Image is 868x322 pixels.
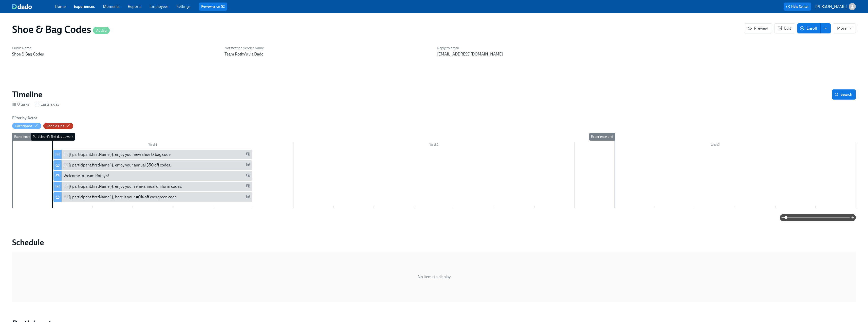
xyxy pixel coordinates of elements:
h2: Timeline [12,89,42,100]
p: [PERSON_NAME] [815,4,847,9]
a: Reports [128,4,141,9]
button: More [833,23,856,33]
span: Work Email [246,152,250,158]
div: Hi {{ participant.firstName }}, enjoy your annual $50 off codes. [53,160,252,170]
div: Hi {{ participant.firstName }}, enjoy your annual $50 off codes. [64,162,171,168]
div: 0 tasks [12,102,29,107]
a: Moments [103,4,120,9]
button: Review us on G2 [199,3,227,11]
h6: Filter by Actor [12,115,37,121]
a: Employees [150,4,169,9]
span: Work Email [246,184,250,190]
div: Hide Participant [15,124,32,128]
div: Hi {{ participant.firstName }}, enjoy your semi-annual uniform codes. [53,182,252,191]
span: Work Email [246,194,250,200]
div: Hi {{ participant.firstName }}, enjoy your semi-annual uniform codes. [64,184,182,189]
div: Participant's first day at work [31,133,75,141]
div: Hide People Ops [46,124,64,128]
a: Home [55,4,66,9]
span: Search [836,92,852,97]
h1: Shoe & Bag Codes [12,23,110,35]
div: Lasts a day [35,102,59,107]
div: Welcome to Team Rothy’s! [53,171,252,181]
span: Preview [748,26,768,31]
span: Help Center [786,4,809,9]
div: Week 3 [575,142,856,149]
span: More [837,26,852,31]
div: Hi {{ participant.firstName }}, enjoy your new shoe & bag code [64,152,171,157]
div: Experience start [12,133,39,141]
span: Work Email [246,173,250,179]
div: No items to display [12,252,856,302]
span: Enroll [801,26,817,31]
p: Team Rothy's via Dado [225,51,431,57]
span: Active [93,29,110,32]
button: [PERSON_NAME] [815,3,856,10]
button: Preview [744,23,772,33]
p: [EMAIL_ADDRESS][DOMAIN_NAME] [437,51,643,57]
div: Week 2 [293,142,575,149]
a: Settings [177,4,191,9]
div: Hi {{ participant.firstName }}, enjoy your new shoe & bag code [53,150,252,159]
div: Hi {{ participant.firstName }}, here is your 40% off evergreen code [64,194,177,200]
div: Experience end [589,133,615,141]
div: Welcome to Team Rothy’s! [64,173,109,179]
button: Edit [774,23,795,33]
button: Enroll [797,23,821,33]
h6: Reply-to email [437,46,643,50]
button: People Ops [43,123,73,129]
a: Review us on G2 [201,4,225,9]
button: Search [832,89,856,100]
span: Work Email [246,162,250,168]
div: Week 1 [12,142,293,149]
p: Shoe & Bag Codes [12,51,218,57]
a: Experiences [74,4,95,9]
button: Help Center [784,3,811,11]
div: Hi {{ participant.firstName }}, here is your 40% off evergreen code [53,192,252,202]
button: enroll [821,23,831,33]
h6: Public Name [12,46,218,50]
h2: Schedule [12,237,856,248]
button: Participant [12,123,41,129]
h6: Notification Sender Name [225,46,431,50]
img: dado [12,4,32,9]
span: Edit [779,26,791,31]
a: dado [12,4,55,9]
